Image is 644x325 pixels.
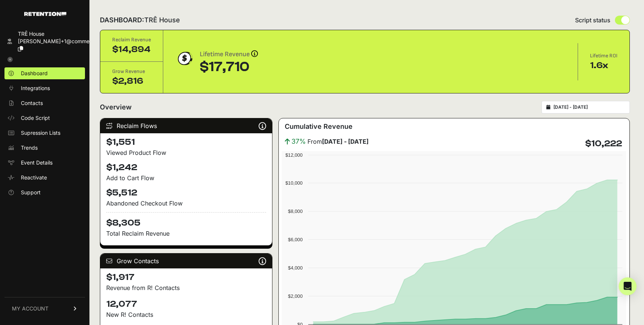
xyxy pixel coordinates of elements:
[21,174,47,181] span: Reactivate
[106,199,266,208] div: Abandoned Checkout Flow
[590,60,618,71] div: 1.6x
[106,271,266,283] h4: $1,917
[106,173,266,182] div: Add to Cart Flow
[18,38,99,44] span: [PERSON_NAME]+1@commerc...
[307,137,369,146] span: From
[100,118,272,133] div: Reclaim Flows
[112,68,151,75] div: Grow Revenue
[21,85,50,92] span: Integrations
[590,52,618,60] div: Lifetime ROI
[4,112,85,124] a: Code Script
[112,44,151,55] div: $14,894
[106,148,266,157] div: Viewed Product Flow
[291,136,306,147] span: 37%
[619,277,637,295] div: Open Intercom Messenger
[285,152,303,158] text: $12,000
[106,229,266,238] p: Total Reclaim Revenue
[4,142,85,154] a: Trends
[21,189,41,196] span: Support
[585,138,622,150] h4: $10,222
[106,298,266,310] h4: 12,077
[4,97,85,109] a: Contacts
[100,102,132,112] h2: Overview
[21,114,50,122] span: Code Script
[24,12,66,16] img: Retention.com
[144,16,180,24] span: TRĒ House
[285,180,303,186] text: $10,000
[4,172,85,184] a: Reactivate
[4,187,85,198] a: Support
[106,136,266,148] h4: $1,551
[21,99,43,107] span: Contacts
[288,265,303,271] text: $4,000
[285,121,353,132] h3: Cumulative Revenue
[200,49,258,60] div: Lifetime Revenue
[575,16,610,25] span: Script status
[112,75,151,87] div: $2,816
[4,82,85,94] a: Integrations
[18,30,99,38] div: TRĒ House
[106,310,266,319] p: New R! Contacts
[106,212,266,229] h4: $8,305
[4,127,85,139] a: Supression Lists
[4,297,85,320] a: MY ACCOUNT
[4,67,85,79] a: Dashboard
[106,187,266,199] h4: $5,512
[4,157,85,169] a: Event Details
[100,254,272,268] div: Grow Contacts
[112,36,151,44] div: Reclaim Revenue
[12,305,48,312] span: MY ACCOUNT
[200,60,258,74] div: $17,710
[21,144,38,152] span: Trends
[21,159,53,166] span: Event Details
[100,15,180,25] h2: DASHBOARD:
[288,237,303,242] text: $6,000
[175,49,194,68] img: dollar-coin-05c43ed7efb7bc0c12610022525b4bbbb207c7efeef5aecc26f025e68dcafac9.png
[288,208,303,214] text: $8,000
[106,283,266,292] p: Revenue from R! Contacts
[21,70,48,77] span: Dashboard
[4,28,85,55] a: TRĒ House [PERSON_NAME]+1@commerc...
[21,129,60,137] span: Supression Lists
[288,293,303,299] text: $2,000
[106,162,266,173] h4: $1,242
[322,138,369,145] strong: [DATE] - [DATE]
